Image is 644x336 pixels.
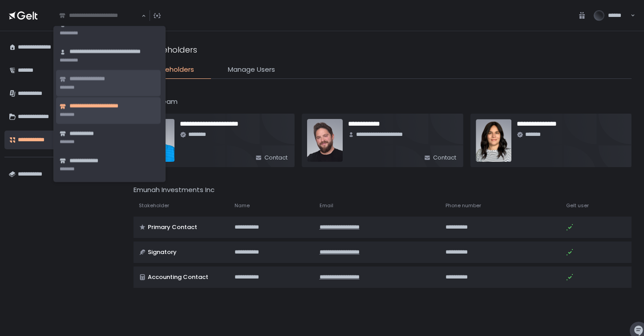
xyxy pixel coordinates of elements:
span: Manage Users [228,65,275,75]
span: Stakeholders [150,65,194,75]
span: Signatory [148,248,177,256]
span: Email [320,202,333,209]
input: Search for option [59,11,141,20]
span: Phone number [446,202,481,209]
h1: Stakeholders [145,44,197,56]
span: Stakeholder [139,202,169,209]
span: Name [235,202,250,209]
span: Primary Contact [148,223,197,231]
span: Accounting Contact [148,273,208,281]
span: Emunah Investments Inc [134,185,215,194]
div: Search for option [53,6,146,25]
span: Gelt user [566,202,589,209]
